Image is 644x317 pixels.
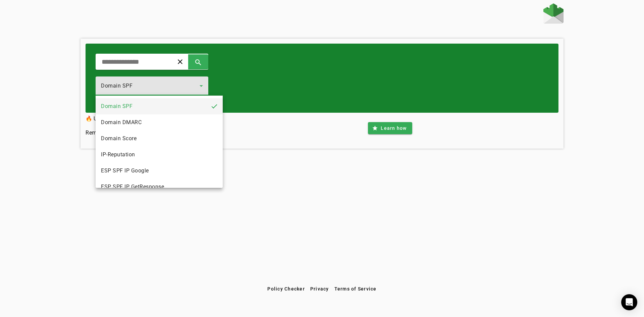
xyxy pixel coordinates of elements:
[101,118,142,126] span: Domain DMARC
[101,151,135,159] span: IP-Reputation
[101,135,137,143] span: Domain Score
[101,102,132,110] span: Domain SPF
[621,294,637,310] div: Open Intercom Messenger
[101,167,149,175] span: ESP SPF IP Google
[101,183,164,191] span: ESP SPF IP GetResponse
